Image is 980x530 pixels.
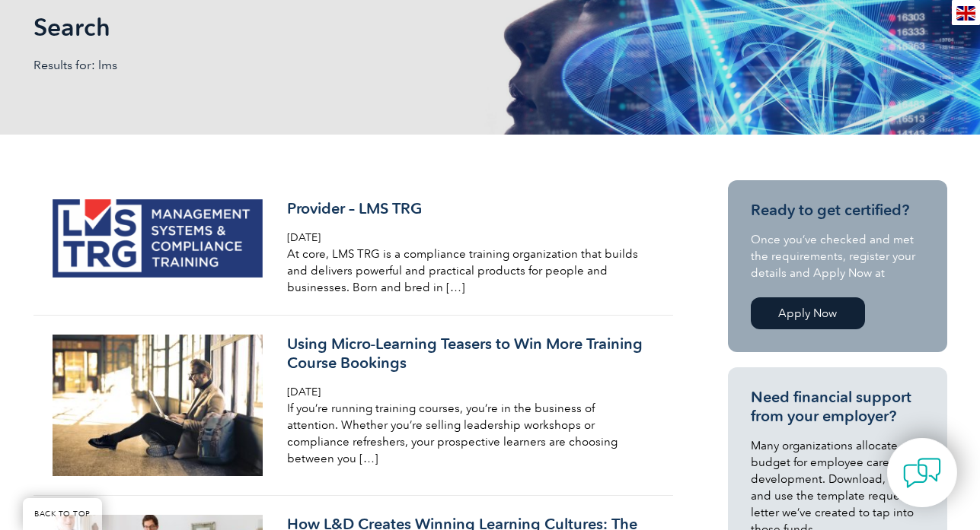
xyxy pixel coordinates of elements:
p: At core, LMS TRG is a compliance training organization that builds and delivers powerful and prac... [287,246,648,296]
img: LMS-TRG-768x286-1-300x112.png [53,199,263,278]
h3: Need financial support from your employer? [751,388,924,426]
h3: Ready to get certified? [751,201,924,220]
h3: Provider – LMS TRG [287,199,648,218]
h1: Search [34,12,618,42]
a: Provider – LMS TRG [DATE] At core, LMS TRG is a compliance training organization that builds and ... [34,180,673,316]
img: en [956,6,975,21]
a: Apply Now [751,297,865,329]
p: Once you’ve checked and met the requirements, register your details and Apply Now at [751,231,924,281]
span: [DATE] [287,231,321,244]
a: Using Micro‑Learning Teasers to Win More Training Course Bookings [DATE] If you’re running traini... [34,316,673,496]
span: [DATE] [287,386,321,398]
h3: Using Micro‑Learning Teasers to Win More Training Course Bookings [287,335,648,373]
p: If you’re running training courses, you’re in the business of attention. Whether you’re selling l... [287,400,648,467]
img: pexels-olly-838413-300x202.jpg [53,335,263,476]
p: Results for: lms [34,57,490,74]
img: contact-chat.png [903,454,941,492]
a: BACK TO TOP [23,498,102,530]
